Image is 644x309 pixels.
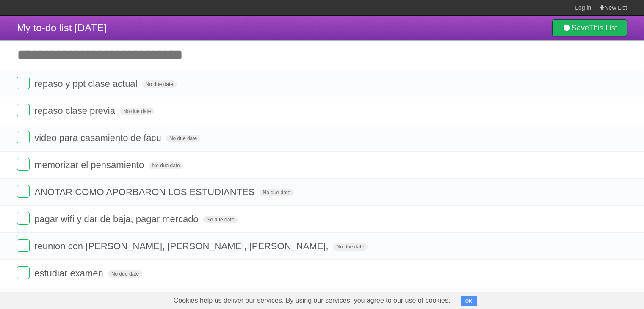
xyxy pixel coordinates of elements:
span: No due date [260,189,294,196]
label: Done [17,212,30,225]
label: Done [17,239,30,252]
span: reunion con [PERSON_NAME], [PERSON_NAME], [PERSON_NAME], [34,241,330,251]
label: Done [17,158,30,171]
span: repaso y ppt clase actual [34,78,139,89]
span: No due date [203,216,238,223]
span: ANOTAR COMO APORBARON LOS ESTUDIANTES [34,187,257,197]
span: repaso clase previa [34,105,117,116]
label: Done [17,104,30,116]
span: video para casamiento de facu [34,132,163,143]
span: No due date [166,135,200,142]
span: pagar wifi y dar de baja, pagar mercado [34,214,201,224]
span: memorizar el pensamiento [34,160,146,170]
a: SaveThis List [552,19,627,36]
span: My to-do list [DATE] [17,22,107,33]
label: Done [17,77,30,89]
label: Done [17,266,30,279]
label: Done [17,131,30,143]
span: No due date [120,108,154,115]
label: Done [17,185,30,198]
span: No due date [149,162,183,169]
span: No due date [108,270,142,278]
button: OK [461,296,477,306]
span: No due date [142,80,177,88]
b: This List [589,24,617,32]
span: Cookies help us deliver our services. By using our services, you agree to our use of cookies. [165,292,459,309]
span: No due date [333,243,368,251]
span: estudiar examen [34,268,105,279]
